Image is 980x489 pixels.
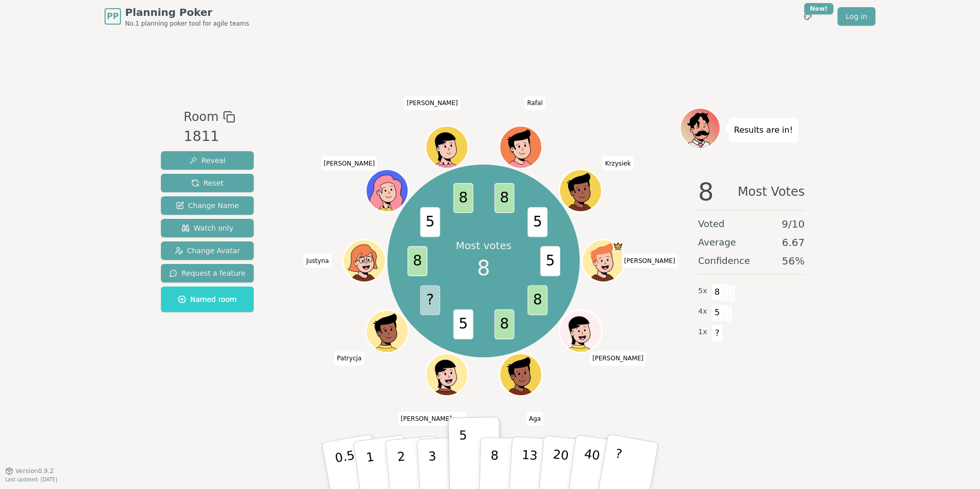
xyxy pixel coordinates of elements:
span: Igor is the host [612,241,623,252]
span: 5 [420,207,440,237]
span: 6.67 [782,235,805,250]
span: 1 x [698,327,707,338]
p: Most votes [456,238,512,253]
a: PPPlanning PokerNo.1 planning poker tool for agile teams [105,5,249,28]
button: Reset [161,174,254,192]
span: Reveal [189,155,226,166]
button: New! [799,7,817,26]
span: Request a feature [169,268,246,278]
span: 8 [477,253,490,283]
span: Click to change your name [303,254,331,268]
span: Planning Poker [125,5,249,19]
div: 1811 [183,126,235,147]
span: 4 x [698,306,707,317]
p: Results are in! [734,123,793,137]
button: Reveal [161,151,254,170]
span: 8 [494,309,514,339]
span: 56 % [782,254,805,268]
span: 8 [698,179,714,204]
span: 8 [527,285,547,315]
span: Click to change your name [398,412,466,426]
span: Confidence [698,254,750,268]
a: Log in [838,7,875,26]
span: Click to change your name [603,156,634,171]
div: New! [804,3,833,14]
button: Request a feature [161,264,254,282]
span: Average [698,235,736,250]
span: Click to change your name [622,254,678,268]
span: Watch only [181,223,234,233]
button: Watch only [161,219,254,237]
span: 5 x [698,286,707,297]
span: Click to change your name [334,351,364,365]
span: 8 [494,183,514,213]
span: 8 [407,246,427,276]
span: No.1 planning poker tool for agile teams [125,19,249,28]
span: Click to change your name [321,156,378,171]
span: Last updated: [DATE] [5,477,57,482]
button: Version0.9.2 [5,467,54,475]
span: 8 [711,283,723,301]
span: Reset [191,178,223,188]
span: Voted [698,217,725,231]
span: Click to change your name [526,412,543,426]
span: 5 [453,309,473,339]
span: Click to change your name [590,351,646,365]
span: 5 [527,207,547,237]
span: ? [711,324,723,342]
span: 5 [540,246,560,276]
span: Click to change your name [404,96,461,110]
button: Change Name [161,196,254,215]
span: 9 / 10 [782,217,805,231]
span: 8 [453,183,473,213]
span: Most Votes [738,179,805,204]
span: Change Avatar [175,246,240,256]
p: 5 [459,428,468,483]
button: Named room [161,287,254,312]
span: Named room [178,294,237,304]
span: Version 0.9.2 [15,467,54,475]
span: Change Name [176,200,239,211]
span: Click to change your name [524,96,545,110]
button: Change Avatar [161,241,254,260]
span: ? [420,285,440,315]
button: Click to change your avatar [427,355,467,395]
span: Room [183,108,218,126]
span: PP [107,10,118,23]
span: 5 [711,304,723,321]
